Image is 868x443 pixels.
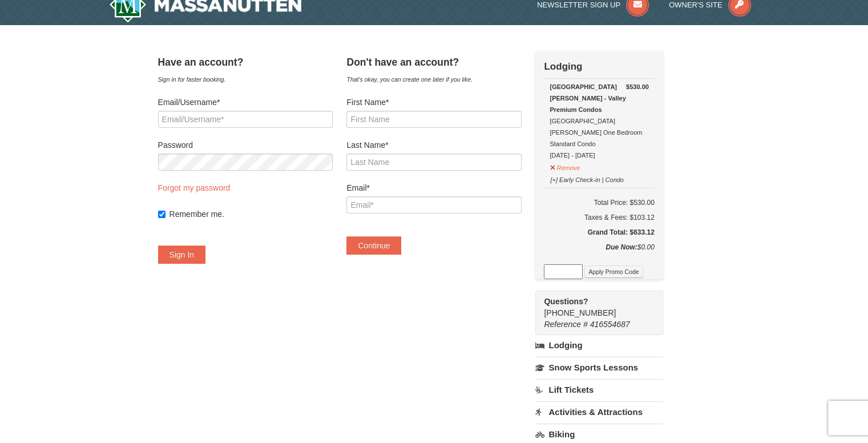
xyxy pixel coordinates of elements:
[584,265,643,278] button: Apply Promo Code
[346,57,521,68] h4: Don't have an account?
[346,111,521,128] input: First Name
[158,111,333,128] input: Email/Username*
[544,241,654,264] div: $0.00
[544,197,654,208] h6: Total Price: $530.00
[535,401,663,422] a: Activities & Attractions
[158,74,333,85] div: Sign in for faster booking.
[550,81,648,161] div: [GEOGRAPHIC_DATA][PERSON_NAME] One Bedroom Standard Condo [DATE] - [DATE]
[346,139,521,151] label: Last Name*
[535,379,663,400] a: Lift Tickets
[605,243,637,251] strong: Due Now:
[158,245,206,264] button: Sign In
[550,83,625,113] strong: [GEOGRAPHIC_DATA][PERSON_NAME] - Valley Premium Condos
[590,320,630,329] span: 416554687
[346,182,521,194] label: Email*
[158,96,333,108] label: Email/Username*
[537,1,649,9] a: Newsletter Sign Up
[544,227,654,238] h5: Grand Total: $633.12
[669,1,722,9] span: Owner's Site
[544,320,587,329] span: Reference #
[169,208,333,220] label: Remember me.
[158,183,231,192] a: Forgot my password
[669,1,751,9] a: Owner's Site
[544,212,654,223] div: Taxes & Fees: $103.12
[626,81,649,92] strong: $530.00
[550,159,580,174] button: Remove
[346,196,521,214] input: Email*
[544,297,588,306] strong: Questions?
[158,139,333,151] label: Password
[535,357,663,378] a: Snow Sports Lessons
[346,154,521,171] input: Last Name
[544,61,582,72] strong: Lodging
[535,335,663,356] a: Lodging
[346,96,521,108] label: First Name*
[550,171,624,186] button: [+] Early Check-in | Condo
[537,1,620,9] span: Newsletter Sign Up
[544,296,642,317] span: [PHONE_NUMBER]
[158,57,333,68] h4: Have an account?
[346,74,521,85] div: That's okay, you can create one later if you like.
[346,236,401,255] button: Continue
